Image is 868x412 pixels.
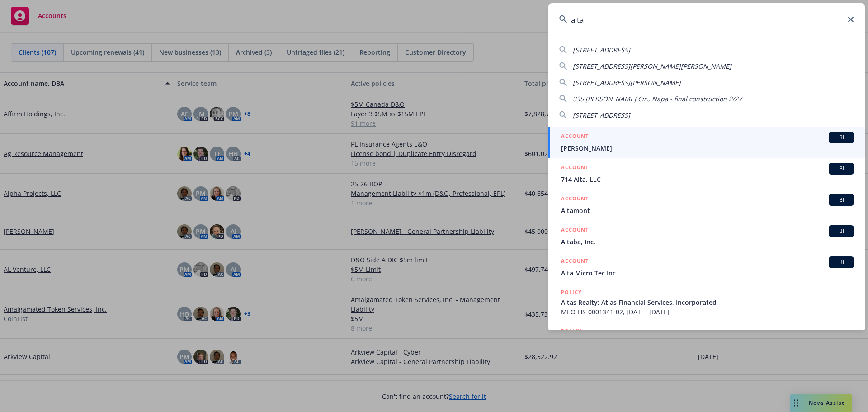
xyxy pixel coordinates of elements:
h5: ACCOUNT [561,194,589,205]
span: Altas Realty; Atlas Financial Services, Incorporated [561,298,854,307]
span: 714 Alta, LLC [561,175,854,184]
span: Altamont [561,206,854,215]
span: BI [832,227,850,235]
h5: ACCOUNT [561,225,589,236]
h5: ACCOUNT [561,256,589,267]
a: ACCOUNTBIAltamont [548,189,865,220]
span: [STREET_ADDRESS] [573,111,630,119]
span: [STREET_ADDRESS][PERSON_NAME][PERSON_NAME] [573,62,731,71]
input: Search... [548,3,865,36]
h5: POLICY [561,288,582,297]
span: [STREET_ADDRESS][PERSON_NAME] [573,78,681,87]
a: ACCOUNTBIAlta Micro Tec Inc [548,251,865,283]
span: Alta Micro Tec Inc [561,268,854,278]
a: ACCOUNTBIAltaba, Inc. [548,220,865,251]
a: POLICY [548,322,865,360]
span: [PERSON_NAME] [561,143,854,153]
span: BI [832,133,850,142]
span: BI [832,165,850,173]
a: ACCOUNTBI[PERSON_NAME] [548,127,865,158]
span: BI [832,258,850,266]
a: POLICYAltas Realty; Atlas Financial Services, IncorporatedMEO-HS-0001341-02, [DATE]-[DATE] [548,283,865,322]
span: [STREET_ADDRESS] [573,46,630,54]
span: 335 [PERSON_NAME] Cir., Napa - final construction 2/27 [573,95,742,103]
span: Altaba, Inc. [561,237,854,246]
span: MEO-HS-0001341-02, [DATE]-[DATE] [561,307,854,317]
h5: ACCOUNT [561,163,589,174]
span: BI [832,196,850,204]
a: ACCOUNTBI714 Alta, LLC [548,158,865,189]
h5: POLICY [561,327,582,336]
h5: ACCOUNT [561,132,589,142]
